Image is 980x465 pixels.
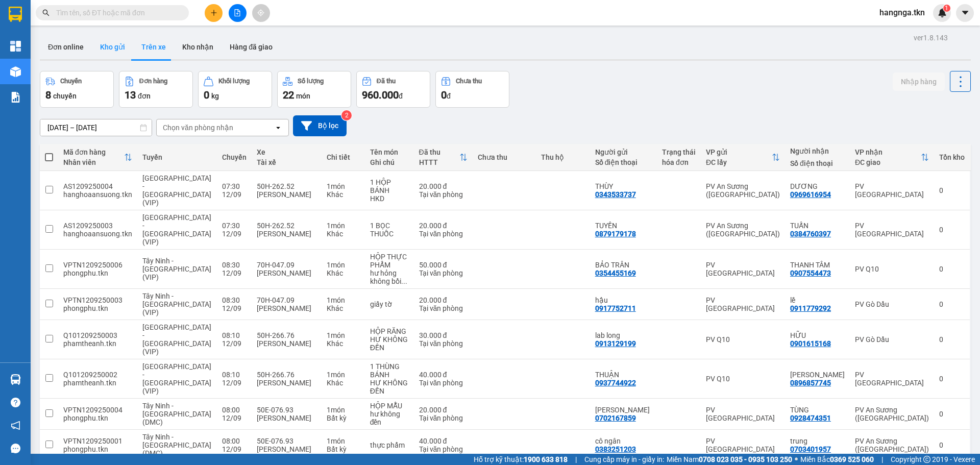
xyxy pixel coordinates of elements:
[222,339,247,348] div: 12/09
[662,148,696,156] div: Trạng thái
[257,261,316,269] div: 70H-047.09
[595,190,636,199] div: 0343533737
[939,441,965,449] div: 0
[939,226,965,234] div: 0
[40,119,152,136] input: Select a date range.
[595,296,652,304] div: hậu
[63,230,132,238] div: hanghoaansuong.tkn
[914,32,948,43] div: ver 1.8.143
[257,9,264,16] span: aim
[939,153,965,161] div: Tồn kho
[222,182,247,190] div: 07:30
[855,158,921,166] div: ĐC giao
[419,304,468,312] div: Tại văn phòng
[790,379,831,387] div: 0896857745
[138,92,151,100] span: đơn
[222,153,247,161] div: Chuyến
[370,379,409,395] div: HƯ KHÔNG ĐỀN
[327,304,360,312] div: Khác
[356,71,430,108] button: Đã thu960.000đ
[63,148,124,156] div: Mã đơn hàng
[419,269,468,277] div: Tại văn phòng
[790,230,831,238] div: 0384760397
[370,327,409,335] div: HỘP RĂNG
[939,375,965,383] div: 0
[790,414,831,422] div: 0928474351
[790,296,845,304] div: lề
[419,331,468,339] div: 30.000 đ
[790,182,845,190] div: DƯƠNG
[222,379,247,387] div: 12/09
[595,371,652,379] div: THUẬN
[327,153,360,161] div: Chi tiết
[63,331,132,339] div: Q101209250003
[63,222,132,230] div: AS1209250003
[541,153,585,161] div: Thu hộ
[63,414,132,422] div: phongphu.tkn
[257,379,316,387] div: [PERSON_NAME]
[327,414,360,422] div: Bất kỳ
[327,371,360,379] div: 1 món
[419,414,468,422] div: Tại văn phòng
[377,78,396,85] div: Đã thu
[63,339,132,348] div: phamtheanh.tkn
[584,454,664,465] span: Cung cấp máy in - giấy in:
[790,269,831,277] div: 0907554473
[257,158,316,166] div: Tài xế
[370,300,409,308] div: giấy tờ
[11,421,20,430] span: notification
[595,414,636,422] div: 0702167859
[327,331,360,339] div: 1 món
[575,454,577,465] span: |
[419,148,459,156] div: Đã thu
[13,74,152,108] b: GỬI : PV [GEOGRAPHIC_DATA]
[222,437,247,445] div: 08:00
[63,158,124,166] div: Nhân viên
[855,406,929,422] div: PV An Sương ([GEOGRAPHIC_DATA])
[370,362,409,379] div: 1 THÙNG BÁNH
[706,261,780,277] div: PV [GEOGRAPHIC_DATA]
[257,331,316,339] div: 50H-266.76
[370,335,409,352] div: HƯ KHÔNG ĐỀN
[42,9,50,16] span: search
[222,406,247,414] div: 08:00
[855,335,929,344] div: PV Gò Dầu
[699,455,792,463] strong: 0708 023 035 - 0935 103 250
[706,437,780,453] div: PV [GEOGRAPHIC_DATA]
[63,190,132,199] div: hanghoaansuong.tkn
[222,331,247,339] div: 08:10
[327,222,360,230] div: 1 món
[163,123,233,133] div: Chọn văn phòng nhận
[595,182,652,190] div: THÙY
[414,144,473,171] th: Toggle SortBy
[370,253,409,269] div: HỘP THỰC PHẨM
[327,182,360,190] div: 1 món
[58,144,137,171] th: Toggle SortBy
[293,115,347,136] button: Bộ lọc
[257,445,316,453] div: [PERSON_NAME]
[257,339,316,348] div: [PERSON_NAME]
[296,92,310,100] span: món
[45,89,51,101] span: 8
[222,445,247,453] div: 12/09
[419,437,468,445] div: 40.000 đ
[800,454,874,465] span: Miền Bắc
[327,190,360,199] div: Khác
[790,190,831,199] div: 0969616954
[399,92,403,100] span: đ
[595,148,652,156] div: Người gửi
[53,92,77,100] span: chuyến
[133,35,174,59] button: Trên xe
[257,437,316,445] div: 50E-076.93
[222,190,247,199] div: 12/09
[939,265,965,273] div: 0
[222,230,247,238] div: 12/09
[257,190,316,199] div: [PERSON_NAME]
[257,371,316,379] div: 50H-266.76
[327,445,360,453] div: Bất kỳ
[63,304,132,312] div: phongphu.tkn
[939,335,965,344] div: 0
[790,406,845,414] div: TÙNG
[222,261,247,269] div: 08:30
[142,153,212,161] div: Tuyến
